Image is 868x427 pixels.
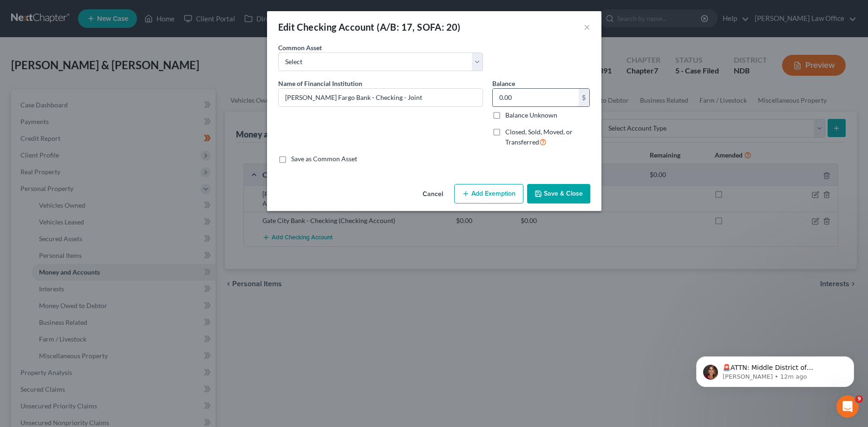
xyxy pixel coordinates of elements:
label: Balance Unknown [505,111,557,120]
span: Closed, Sold, Moved, or Transferred [505,128,573,146]
div: $ [579,89,590,106]
iframe: Intercom live chat [836,395,859,418]
span: 9 [855,395,863,403]
input: 0.00 [493,89,579,106]
iframe: Intercom notifications message [682,337,868,402]
span: Name of Financial Institution [278,79,362,87]
button: Save & Close [527,184,590,204]
div: Edit Checking Account (A/B: 17, SOFA: 20) [278,20,461,33]
input: Enter name... [279,89,483,106]
label: Common Asset [278,43,322,53]
button: Add Exemption [454,184,523,204]
label: Save as Common Asset [291,154,357,164]
button: × [584,21,590,33]
button: Cancel [415,185,450,204]
label: Balance [492,79,515,88]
